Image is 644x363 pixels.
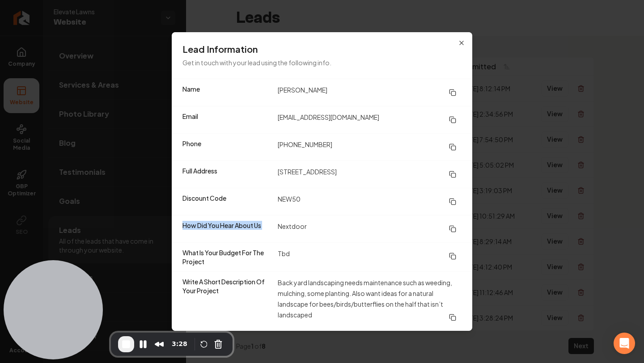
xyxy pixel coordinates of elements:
[182,248,271,266] dt: What Is Your Budget For The Project
[278,139,462,155] dd: [PHONE_NUMBER]
[278,166,462,182] dd: [STREET_ADDRESS]
[278,194,462,210] dd: NEW50
[182,112,271,128] dt: Email
[278,112,462,128] dd: [EMAIL_ADDRESS][DOMAIN_NAME]
[278,84,462,101] dd: [PERSON_NAME]
[182,277,271,325] dt: Write A Short Description Of Your Project
[182,221,271,237] dt: How Did You Hear About Us
[182,84,271,101] dt: Name
[182,194,271,210] dt: Discount Code
[182,57,462,68] p: Get in touch with your lead using the following info.
[182,166,271,182] dt: Full Address
[278,221,462,237] dd: Nextdoor
[278,277,462,325] dd: Back yard landscaping needs maintenance such as weeding, mulching, some planting. Also want ideas...
[278,248,462,266] dd: Tbd
[182,139,271,155] dt: Phone
[182,43,462,55] h3: Lead Information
